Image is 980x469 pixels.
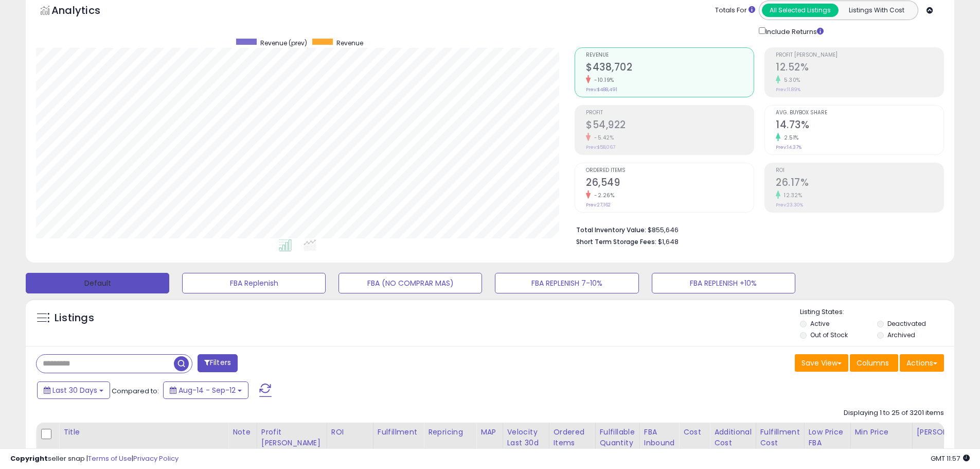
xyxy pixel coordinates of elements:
[780,134,799,142] small: 2.51%
[810,319,829,328] label: Active
[780,192,802,199] small: 12.32%
[586,53,754,58] span: Revenue
[776,168,943,173] span: ROI
[586,202,611,208] small: Prev: 27,162
[776,144,801,150] small: Prev: 14.37%
[52,385,97,395] span: Last 30 Days
[887,331,915,339] label: Archived
[776,86,800,93] small: Prev: 11.89%
[586,168,754,173] span: Ordered Items
[586,119,754,133] h2: $54,922
[507,427,545,448] div: Velocity Last 30d
[857,358,889,368] span: Columns
[900,354,944,372] button: Actions
[554,427,591,448] div: Ordered Items
[336,39,363,47] span: Revenue
[591,76,614,84] small: -10.19%
[576,225,646,234] b: Total Inventory Value:
[644,427,675,459] div: FBA inbound Qty
[586,177,754,190] h2: 26,549
[591,134,614,142] small: -5.42%
[10,454,48,463] strong: Copyright
[762,4,839,17] button: All Selected Listings
[378,427,419,438] div: Fulfillment
[810,331,848,339] label: Out of Stock
[917,427,978,438] div: [PERSON_NAME]
[850,354,898,372] button: Columns
[179,385,236,395] span: Aug-14 - Sep-12
[51,3,120,20] h5: Analytics
[776,110,943,116] span: Avg. Buybox Share
[658,237,679,247] span: $1,648
[776,119,943,133] h2: 14.73%
[586,110,754,116] span: Profit
[63,427,224,438] div: Title
[715,6,755,15] div: Totals For
[600,427,635,448] div: Fulfillable Quantity
[495,273,638,293] button: FBA REPLENISH 7-10%
[480,427,498,438] div: MAP
[428,427,472,438] div: Repricing
[714,427,752,448] div: Additional Cost
[683,427,705,438] div: Cost
[780,76,800,84] small: 5.30%
[776,177,943,190] h2: 26.17%
[800,307,954,317] p: Listing States:
[776,202,803,208] small: Prev: 23.30%
[795,354,848,372] button: Save View
[112,386,159,396] span: Compared to:
[776,53,943,58] span: Profit [PERSON_NAME]
[338,273,482,293] button: FBA (NO COMPRAR MAS)
[844,408,944,418] div: Displaying 1 to 25 of 3201 items
[576,237,656,246] b: Short Term Storage Fees:
[55,311,94,325] h5: Listings
[931,454,970,463] span: 2025-10-13 11:57 GMT
[26,273,169,293] button: Default
[331,427,369,438] div: ROI
[260,39,307,47] span: Revenue (prev)
[776,61,943,75] h2: 12.52%
[133,454,179,463] a: Privacy Policy
[163,381,248,399] button: Aug-14 - Sep-12
[261,427,323,448] div: Profit [PERSON_NAME]
[198,354,238,372] button: Filters
[652,273,795,293] button: FBA REPLENISH +10%
[233,427,253,438] div: Note
[586,144,615,150] small: Prev: $58,067
[10,454,179,464] div: seller snap | |
[751,25,836,37] div: Include Returns
[576,223,936,235] li: $855,646
[88,454,132,463] a: Terms of Use
[182,273,326,293] button: FBA Replenish
[37,381,110,399] button: Last 30 Days
[887,319,926,328] label: Deactivated
[760,427,800,448] div: Fulfillment Cost
[809,427,846,448] div: Low Price FBA
[586,86,617,93] small: Prev: $488,491
[591,192,614,199] small: -2.26%
[838,4,915,17] button: Listings With Cost
[586,61,754,75] h2: $438,702
[855,427,908,438] div: Min Price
